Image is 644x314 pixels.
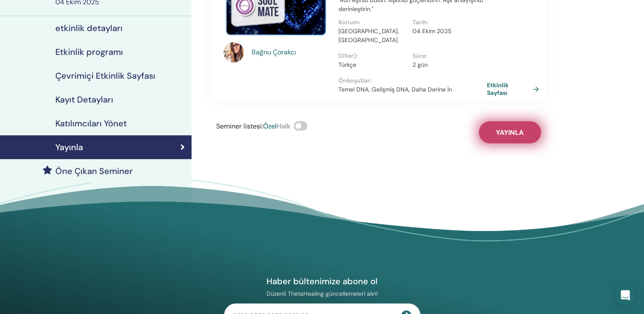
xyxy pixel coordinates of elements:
span: Seminer listesi : [216,122,263,131]
p: Konum : [338,18,407,27]
a: Bağnu Çorakcı [252,47,330,57]
p: 2 gün [412,60,481,69]
span: Özel [263,122,277,131]
div: Intercom Messenger'ı açın [615,285,635,305]
p: Temel DNA, Gelişmiş DNA, Daha Derine İn [338,85,487,94]
h4: Öne Çıkan Seminer [55,166,133,176]
h4: etkinlik detayları [55,23,123,33]
p: 04 Ekim 2025 [412,27,481,36]
p: Türkçe [338,60,407,69]
p: Diller) : [338,51,407,60]
span: Yayınla [496,128,524,137]
h4: Çevrimiçi Etkinlik Sayfası [55,71,155,81]
button: Yayınla [479,121,541,143]
h4: Katılımcıları Yönet [55,118,127,128]
p: Süre : [412,51,481,60]
h4: Yayınla [55,142,83,152]
span: Halk [277,122,290,131]
h4: Kayıt Detayları [55,94,113,105]
p: [GEOGRAPHIC_DATA], [GEOGRAPHIC_DATA] [338,27,407,45]
p: Düzenli ThetaHealing güncellemeleri alın! [224,290,421,297]
h4: Haber bültenimize abone ol [224,276,421,287]
img: default.jpg [223,42,244,63]
a: Etkinlik Sayfası [487,81,542,97]
p: Tarih : [412,18,481,27]
h4: Etkinlik programı [55,47,123,57]
p: Önkoşullar : [338,76,487,85]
